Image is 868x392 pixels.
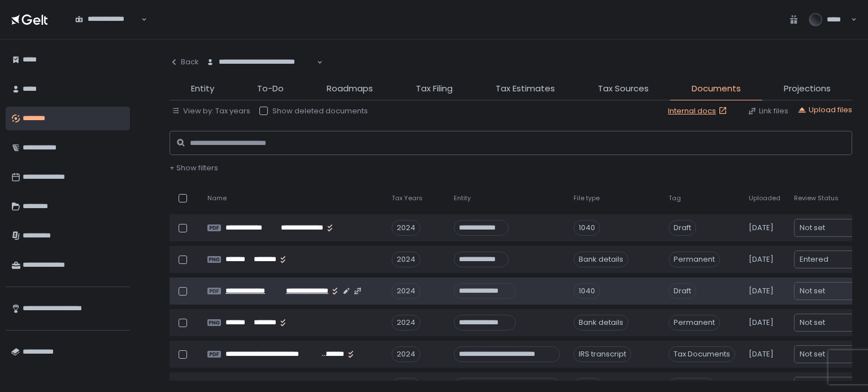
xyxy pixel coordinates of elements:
div: 2024 [392,252,420,267]
div: IRS transcript [574,346,631,362]
span: File type [574,194,600,202]
span: Tax Estimates [496,82,555,95]
span: Not set [800,222,825,234]
span: Entered [800,254,828,265]
div: 2024 [392,346,420,362]
div: Back [170,57,199,67]
span: Review Status [794,194,839,202]
div: 1040 [574,220,600,236]
div: Bank details [574,252,628,267]
span: [DATE] [749,286,774,296]
button: Back [170,51,199,73]
span: Draft [669,220,696,236]
span: Tax Sources [598,82,649,95]
span: Entity [191,82,214,95]
span: Uploaded [749,194,780,202]
div: 2024 [392,283,420,299]
span: Entity [454,194,471,202]
span: Draft [669,283,696,299]
span: Name [207,194,227,202]
div: 2024 [392,220,420,236]
span: [DATE] [749,223,774,233]
span: To-Do [257,82,284,95]
span: Not set [800,349,825,360]
span: Documents [692,82,741,95]
span: [DATE] [749,349,774,359]
div: Search for option [199,51,323,74]
span: Not set [800,380,825,391]
span: Roadmaps [327,82,373,95]
span: Projections [784,82,831,95]
button: Link files [748,106,788,116]
button: + Show filters [170,163,218,173]
span: Tax Years [392,194,423,202]
span: Not set [800,317,825,328]
a: Internal docs [668,106,730,116]
span: Tax Filing [416,82,453,95]
span: [DATE] [749,318,774,328]
span: Permanent [669,315,720,331]
input: Search for option [75,24,140,36]
span: [DATE] [749,254,774,265]
div: Bank details [574,315,628,331]
div: 2024 [392,315,420,331]
button: Upload files [797,105,852,115]
div: Search for option [68,8,147,32]
div: 1040 [574,283,600,299]
span: + Show filters [170,162,218,173]
span: Not set [800,285,825,297]
span: Tax Documents [669,346,735,362]
span: Permanent [669,252,720,267]
input: Search for option [206,67,316,78]
button: View by: Tax years [172,106,250,116]
span: Tag [669,194,681,202]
